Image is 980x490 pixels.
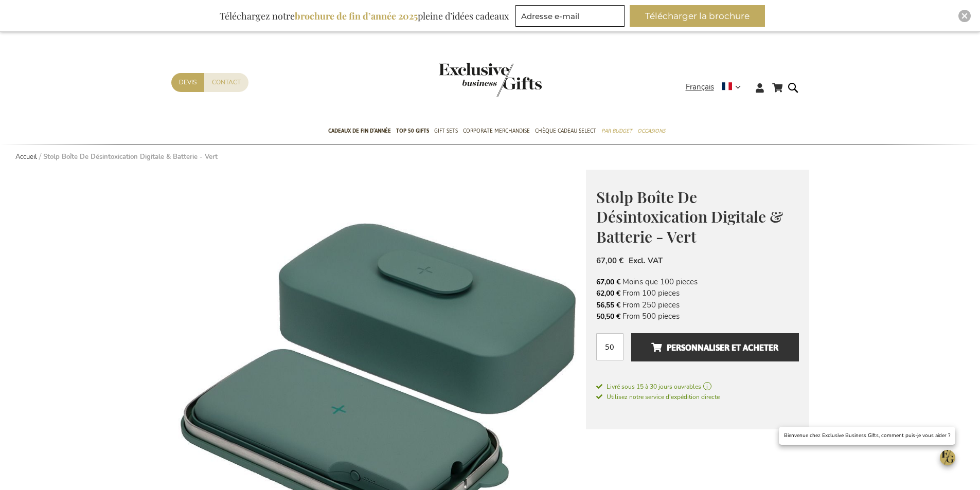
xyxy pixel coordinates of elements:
[596,333,623,360] input: Qté
[596,311,799,322] li: From 500 pieces
[596,300,620,310] span: 56,55 €
[463,125,530,136] span: Corporate Merchandise
[596,276,799,287] li: Moins que 100 pieces
[596,187,783,247] span: Stolp Boîte De Désintoxication Digitale & Batterie - Vert
[630,5,765,27] button: Télécharger la brochure
[596,391,720,402] a: Utilisez notre service d'expédition directe
[596,287,799,299] li: From 100 pieces
[434,125,458,136] span: Gift Sets
[596,312,620,321] span: 50,50 €
[596,288,620,298] span: 62,00 €
[651,339,778,356] span: Personnaliser et acheter
[171,73,204,92] a: Devis
[396,125,429,136] span: TOP 50 Gifts
[204,73,248,92] a: Contact
[601,125,632,136] span: Par budget
[637,125,665,136] span: Occasions
[686,81,714,93] span: Français
[328,125,391,136] span: Cadeaux de fin d’année
[15,152,37,161] a: Accueil
[596,277,620,287] span: 67,00 €
[629,256,663,266] span: Excl. VAT
[631,333,798,361] button: Personnaliser et acheter
[43,152,218,161] strong: Stolp Boîte De Désintoxication Digitale & Batterie - Vert
[439,63,490,97] a: store logo
[515,5,628,30] form: marketing offers and promotions
[535,125,596,136] span: Chèque Cadeau Select
[215,5,513,27] div: Téléchargez notre pleine d’idées cadeaux
[596,256,623,266] span: 67,00 €
[961,13,968,19] img: Close
[596,382,799,391] a: Livré sous 15 à 30 jours ouvrables
[439,63,542,97] img: Exclusive Business gifts logo
[686,81,747,93] div: Français
[515,5,625,27] input: Adresse e-mail
[295,10,418,22] b: brochure de fin d’année 2025
[596,393,720,401] span: Utilisez notre service d'expédition directe
[958,10,971,22] div: Close
[596,299,799,311] li: From 250 pieces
